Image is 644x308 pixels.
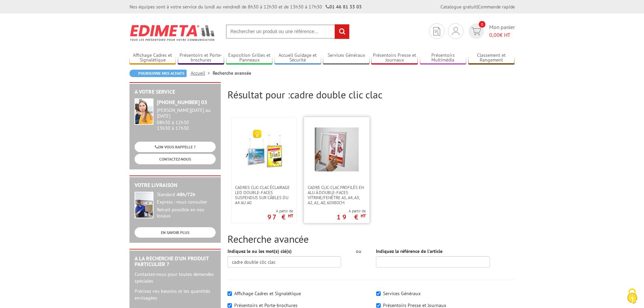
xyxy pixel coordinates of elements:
[213,70,251,76] li: Recherche avancée
[478,4,515,10] a: Commande rapide
[228,303,232,308] input: Présentoirs et Porte-brochures
[361,213,366,219] sup: HT
[376,303,381,308] input: Présentoirs Presse et Journaux
[471,27,481,35] img: devis rapide
[267,208,293,214] span: A partir de
[371,52,418,64] a: Présentoirs Presse et Journaux
[135,227,216,238] a: EN SAVOIR PLUS
[129,52,176,64] a: Affichage Cadres et Signalétique
[288,213,293,219] sup: HT
[234,290,301,297] label: Affichage Cadres et Signalétique
[290,88,382,101] span: cadre double clic clac
[433,27,440,35] img: devis rapide
[157,207,216,219] div: Retrait possible en nos locaux
[135,192,153,218] img: widget-livraison.jpg
[235,185,293,205] span: Cadres clic-clac éclairage LED double-faces suspendus sur câbles du A4 au A0
[452,27,459,35] img: devis rapide
[242,127,286,171] img: Cadres clic-clac éclairage LED double-faces suspendus sur câbles du A4 au A0
[489,31,515,39] span: € HT
[135,154,216,164] a: CONTACTEZ-NOUS
[304,185,369,205] a: Cadre clic-clac profilés en alu à double-faces Vitrine/fenêtre A5, A4, A3, A2, A1, A0, 60x80cm
[624,288,641,305] img: Cookies (fenêtre modale)
[178,52,224,64] a: Présentoirs et Porte-brochures
[135,89,216,95] h2: A votre service
[489,23,515,39] span: Mon panier
[228,89,515,100] h2: Résultat pour :
[232,185,296,205] a: Cadres clic-clac éclairage LED double-faces suspendus sur câbles du A4 au A0
[135,271,216,284] p: Contactez-nous pour toutes demandes spéciales
[226,24,350,39] input: Rechercher un produit ou une référence...
[157,192,216,198] div: Standard :
[326,4,362,10] strong: 01 46 81 33 03
[440,4,477,10] a: Catalogue gratuit
[620,285,644,308] button: Cookies (fenêtre modale)
[489,31,500,38] span: 0,00
[376,248,443,255] label: Indiquez la référence de l'article
[376,291,381,296] input: Services Généraux
[335,24,349,39] input: rechercher
[177,191,195,197] strong: 48h/72h
[228,248,292,255] label: Indiquez le ou les mot(s) clé(s)
[129,70,187,77] a: Poursuivre mes achats
[191,70,213,76] a: Accueil
[228,291,232,296] input: Affichage Cadres et Signalétique
[308,185,366,205] span: Cadre clic-clac profilés en alu à double-faces Vitrine/fenêtre A5, A4, A3, A2, A1, A0, 60x80cm
[337,215,366,219] p: 19 €
[135,182,216,188] h2: Votre livraison
[383,290,421,297] label: Services Généraux
[228,233,515,244] h2: Recherche avancée
[129,20,216,45] img: Edimeta
[468,52,515,64] a: Classement et Rangement
[226,52,273,64] a: Exposition Grilles et Panneaux
[315,127,359,171] img: Cadre clic-clac profilés en alu à double-faces Vitrine/fenêtre A5, A4, A3, A2, A1, A0, 60x80cm
[129,3,362,10] div: Nos équipes sont à votre service du lundi au vendredi de 8h30 à 12h30 et de 13h30 à 17h30
[440,3,515,10] div: |
[135,142,216,152] a: ON VOUS RAPPELLE ?
[157,108,216,131] div: 08h30 à 12h30 13h30 à 17h30
[157,108,216,119] div: [PERSON_NAME][DATE] au [DATE]
[479,21,485,28] span: 0
[267,215,293,219] p: 97 €
[157,199,216,205] div: Express : nous consulter
[135,288,216,301] p: Précisez vos besoins et les quantités envisagées
[337,208,366,214] span: A partir de
[323,52,369,64] a: Services Généraux
[275,52,321,64] a: Accueil Guidage et Sécurité
[157,99,207,105] strong: [PHONE_NUMBER] 03
[467,23,515,39] a: devis rapide 0 Mon panier 0,00€ HT
[351,248,366,255] div: ou
[135,256,216,267] h2: A la recherche d'un produit particulier ?
[420,52,467,64] a: Présentoirs Multimédia
[135,98,153,125] img: widget-service.jpg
